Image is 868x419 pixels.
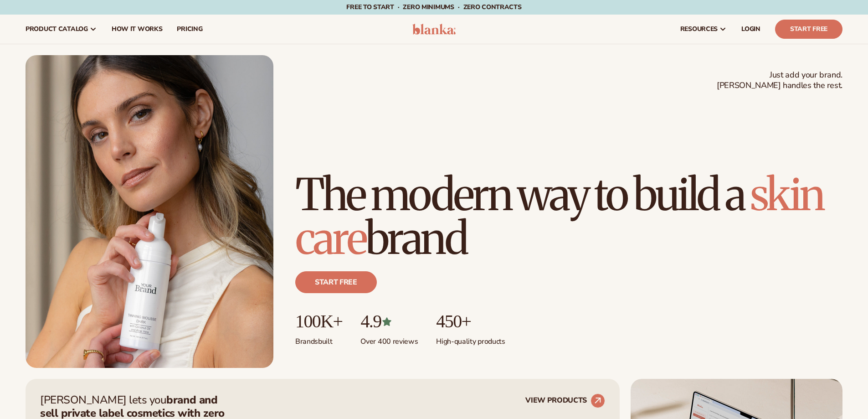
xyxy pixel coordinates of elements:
[18,15,104,44] a: product catalog
[295,311,342,331] p: 100K+
[295,331,342,347] p: Brands built
[741,26,760,33] span: LOGIN
[112,26,163,33] span: How It Works
[436,331,505,347] p: High-quality products
[673,15,734,44] a: resources
[346,3,521,11] span: Free to start · ZERO minimums · ZERO contracts
[775,20,842,39] a: Start Free
[295,167,823,266] span: skin care
[295,271,377,293] a: Start free
[734,15,768,44] a: LOGIN
[680,26,718,33] span: resources
[412,24,456,35] img: logo
[717,70,842,91] span: Just add your brand. [PERSON_NAME] handles the rest.
[177,26,202,33] span: pricing
[436,311,505,331] p: 450+
[360,331,418,347] p: Over 400 reviews
[169,15,210,44] a: pricing
[360,311,418,331] p: 4.9
[26,26,88,33] span: product catalog
[525,393,605,408] a: VIEW PRODUCTS
[26,55,273,368] img: Female holding tanning mousse.
[295,173,842,260] h1: The modern way to build a brand
[104,15,170,44] a: How It Works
